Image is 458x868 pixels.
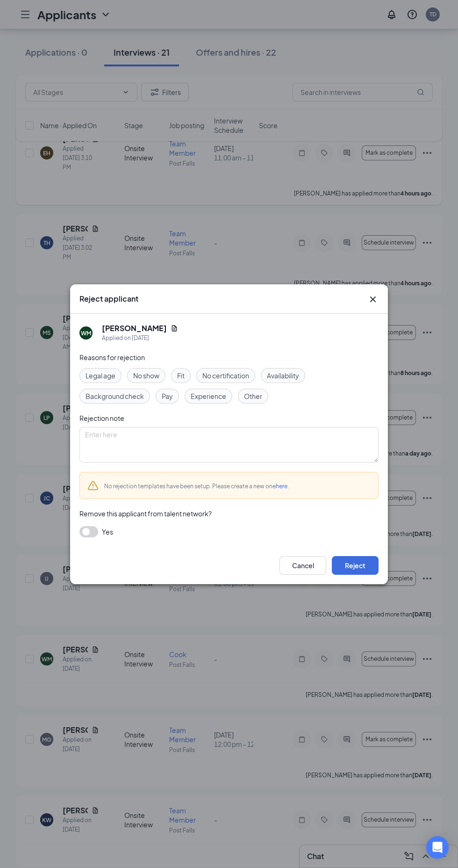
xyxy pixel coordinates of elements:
span: Fit [177,370,185,381]
span: Rejection note [79,414,124,422]
div: Open Intercom Messenger [426,836,449,859]
div: Applied on [DATE] [102,333,178,343]
span: Reasons for rejection [79,353,145,362]
span: Background check [86,391,144,401]
span: Legal age [86,370,115,381]
span: Experience [191,391,226,401]
span: Yes [102,526,113,537]
span: Pay [162,391,173,401]
button: Close [367,294,379,305]
span: No rejection templates have been setup. Please create a new one . [104,483,289,490]
span: Remove this applicant from talent network? [79,509,212,518]
button: Reject [332,556,379,575]
span: Availability [267,370,299,381]
span: No show [133,370,159,381]
div: WM [81,329,91,337]
h5: [PERSON_NAME] [102,323,167,333]
svg: Warning [87,480,99,491]
a: here [276,483,287,490]
span: No certification [202,370,249,381]
svg: Cross [367,294,379,305]
button: Cancel [279,556,326,575]
svg: Document [171,325,178,332]
span: Other [244,391,262,401]
h3: Reject applicant [79,294,138,304]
